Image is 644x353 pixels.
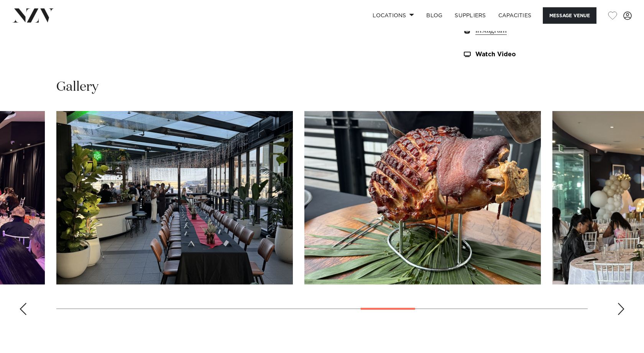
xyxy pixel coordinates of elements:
[304,111,541,284] swiper-slide: 14 / 21
[543,7,596,24] button: Message Venue
[56,78,99,96] h2: Gallery
[366,7,420,24] a: Locations
[12,8,54,22] img: nzv-logo.png
[56,111,293,284] swiper-slide: 13 / 21
[420,7,449,24] a: BLOG
[463,51,588,58] a: Watch Video
[449,7,492,24] a: SUPPLIERS
[492,7,538,24] a: Capacities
